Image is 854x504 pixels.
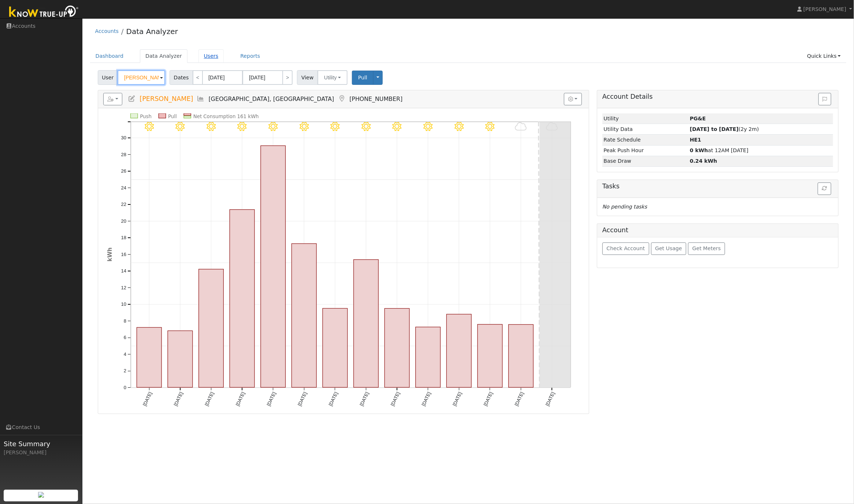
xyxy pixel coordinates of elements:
[690,137,701,143] strong: H
[173,391,184,407] text: [DATE]
[124,351,126,357] text: 4
[124,318,126,324] text: 8
[140,114,152,119] text: Push
[416,327,441,387] rect: onclick=""
[121,185,126,191] text: 24
[197,95,205,102] a: Multi-Series Graph
[140,95,193,102] span: [PERSON_NAME]
[602,124,688,135] td: Utility Data
[121,218,126,224] text: 20
[330,122,339,131] i: 9/03 - Clear
[452,391,463,407] text: [DATE]
[268,122,278,131] i: 9/01 - Clear
[328,391,339,407] text: [DATE]
[818,183,831,195] button: Refresh
[209,95,334,102] span: [GEOGRAPHIC_DATA], [GEOGRAPHIC_DATA]
[818,93,831,105] button: Issue History
[420,391,432,407] text: [DATE]
[137,328,161,388] rect: onclick=""
[693,245,721,251] span: Get Meters
[140,49,187,63] a: Data Analyzer
[802,49,846,63] a: Quick Links
[478,324,502,387] rect: onclick=""
[392,122,401,131] i: 9/05 - Clear
[651,242,687,255] button: Get Usage
[803,6,846,12] span: [PERSON_NAME]
[688,145,833,156] td: at 12AM [DATE]
[107,248,113,262] text: kWh
[297,391,308,407] text: [DATE]
[602,135,688,145] td: Rate Schedule
[121,168,126,174] text: 26
[207,122,216,131] i: 8/30 - Clear
[5,4,82,20] img: Know True-Up
[359,391,370,407] text: [DATE]
[602,204,647,210] i: No pending tasks
[193,70,203,85] a: <
[168,331,193,388] rect: onclick=""
[198,49,224,63] a: Users
[235,49,266,63] a: Reports
[545,391,556,407] text: [DATE]
[690,126,739,132] strong: [DATE] to [DATE]
[292,244,316,387] rect: onclick=""
[124,335,126,341] text: 6
[483,391,494,407] text: [DATE]
[124,368,126,374] text: 2
[323,308,348,387] rect: onclick=""
[230,210,255,387] rect: onclick=""
[349,95,402,102] span: [PHONE_NUMBER]
[198,269,223,387] rect: onclick=""
[124,385,126,390] text: 0
[235,391,246,407] text: [DATE]
[128,95,136,102] a: Edit User (36393)
[338,95,346,102] a: Map
[193,114,259,119] text: Net Consumption 161 kWh
[126,27,178,36] a: Data Analyzer
[121,135,126,140] text: 30
[358,75,367,80] span: Pull
[121,235,126,241] text: 18
[121,202,126,207] text: 22
[690,126,759,132] span: (2y 2m)
[385,309,409,388] rect: onclick=""
[602,156,688,166] td: Base Draw
[361,122,371,131] i: 9/04 - Clear
[352,71,374,85] button: Pull
[118,70,165,85] input: Select a User
[390,391,401,407] text: [DATE]
[261,146,286,388] rect: onclick=""
[297,70,318,85] span: View
[690,158,717,164] strong: 0.24 kWh
[121,302,126,307] text: 10
[282,70,293,85] a: >
[602,93,833,101] h5: Account Details
[655,245,682,251] span: Get Usage
[602,145,688,156] td: Peak Push Hour
[121,252,126,257] text: 16
[142,391,153,407] text: [DATE]
[204,391,215,407] text: [DATE]
[509,325,534,388] rect: onclick=""
[606,245,645,251] span: Check Account
[121,285,126,290] text: 12
[4,449,78,456] div: [PERSON_NAME]
[602,226,628,234] h5: Account
[4,439,78,449] span: Site Summary
[168,114,177,119] text: Pull
[602,242,649,255] button: Check Account
[454,122,464,131] i: 9/07 - Clear
[38,492,44,498] img: retrieve
[513,391,525,407] text: [DATE]
[690,116,706,121] strong: ID: 17235658, authorized: 08/29/25
[423,122,432,131] i: 9/06 - Clear
[144,122,153,131] i: 8/28 - Clear
[485,122,494,131] i: 9/08 - MostlyClear
[602,183,833,190] h5: Tasks
[121,152,126,157] text: 28
[602,113,688,124] td: Utility
[237,122,246,131] i: 8/31 - Clear
[354,260,379,387] rect: onclick=""
[690,147,708,153] strong: 0 kWh
[318,70,348,85] button: Utility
